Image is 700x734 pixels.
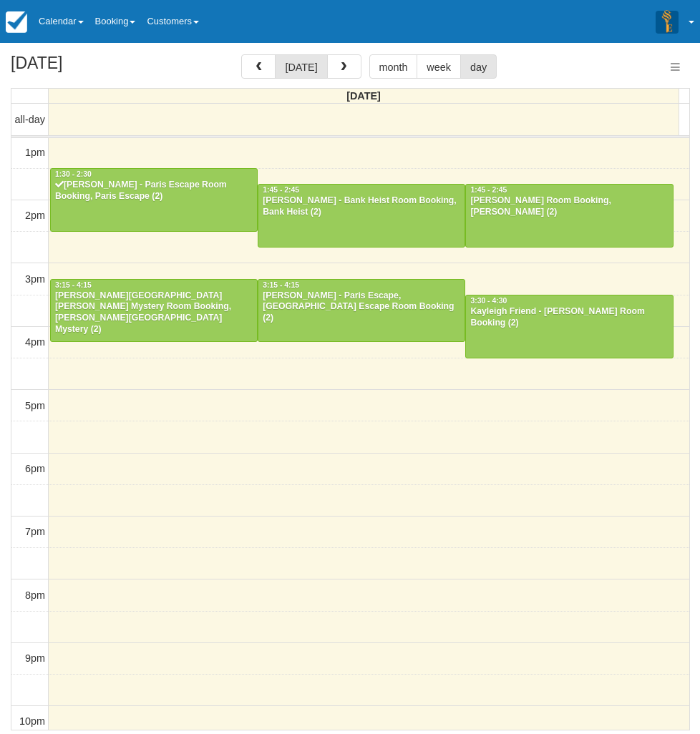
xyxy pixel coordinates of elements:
[369,54,418,79] button: month
[25,147,45,158] span: 1pm
[25,589,45,601] span: 8pm
[25,652,45,664] span: 9pm
[6,11,27,33] img: checkfront-main-nav-mini-logo.png
[50,168,258,231] a: 1:30 - 2:30[PERSON_NAME] - Paris Escape Room Booking, Paris Escape (2)
[25,526,45,537] span: 7pm
[25,400,45,411] span: 5pm
[470,186,507,194] span: 1:45 - 2:45
[460,54,497,79] button: day
[470,297,507,305] span: 3:30 - 4:30
[54,180,253,202] div: [PERSON_NAME] - Paris Escape Room Booking, Paris Escape (2)
[656,10,679,33] img: A3
[346,90,381,102] span: [DATE]
[258,184,465,247] a: 1:45 - 2:45[PERSON_NAME] - Bank Heist Room Booking, Bank Heist (2)
[25,336,45,348] span: 4pm
[19,715,45,727] span: 10pm
[11,54,192,81] h2: [DATE]
[25,273,45,285] span: 3pm
[55,170,92,178] span: 1:30 - 2:30
[275,54,327,79] button: [DATE]
[55,281,92,289] span: 3:15 - 4:15
[25,463,45,474] span: 6pm
[50,279,258,342] a: 3:15 - 4:15[PERSON_NAME][GEOGRAPHIC_DATA][PERSON_NAME] Mystery Room Booking, [PERSON_NAME][GEOGRA...
[470,195,669,218] div: [PERSON_NAME] Room Booking, [PERSON_NAME] (2)
[54,290,253,336] div: [PERSON_NAME][GEOGRAPHIC_DATA][PERSON_NAME] Mystery Room Booking, [PERSON_NAME][GEOGRAPHIC_DATA] ...
[25,210,45,221] span: 2pm
[263,186,299,194] span: 1:45 - 2:45
[465,295,673,358] a: 3:30 - 4:30Kayleigh Friend - [PERSON_NAME] Room Booking (2)
[15,114,45,125] span: all-day
[258,279,465,342] a: 3:15 - 4:15[PERSON_NAME] - Paris Escape, [GEOGRAPHIC_DATA] Escape Room Booking (2)
[470,306,669,329] div: Kayleigh Friend - [PERSON_NAME] Room Booking (2)
[262,290,461,325] div: [PERSON_NAME] - Paris Escape, [GEOGRAPHIC_DATA] Escape Room Booking (2)
[262,195,461,218] div: [PERSON_NAME] - Bank Heist Room Booking, Bank Heist (2)
[417,54,461,79] button: week
[465,184,673,247] a: 1:45 - 2:45[PERSON_NAME] Room Booking, [PERSON_NAME] (2)
[263,281,299,289] span: 3:15 - 4:15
